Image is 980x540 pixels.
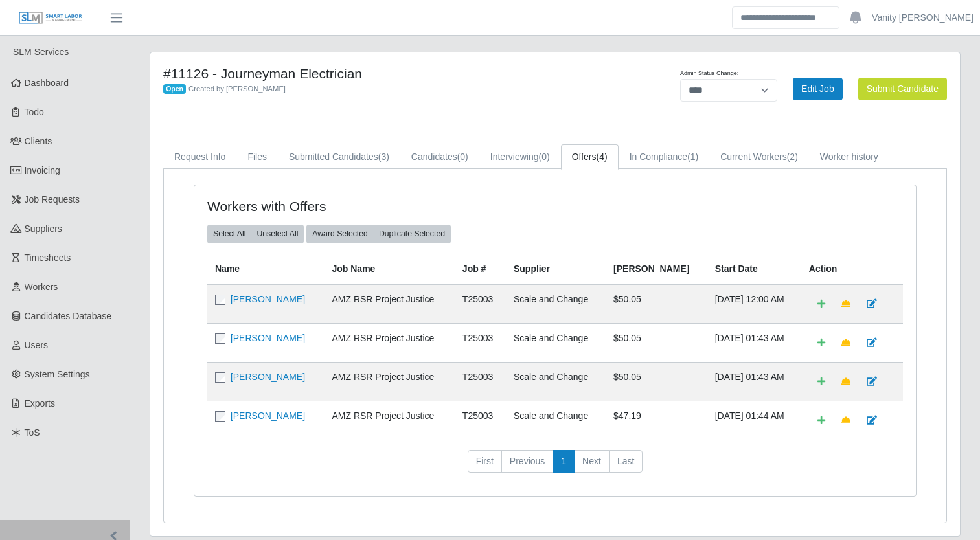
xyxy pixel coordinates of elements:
[25,253,71,263] span: Timesheets
[236,144,278,170] a: Files
[606,284,707,324] td: $50.05
[163,144,236,170] a: Request Info
[597,152,608,162] span: (4)
[606,362,707,401] td: $50.05
[324,362,454,401] td: AMZ RSR Project Justice
[324,254,454,284] th: Job Name
[606,323,707,362] td: $50.05
[455,401,506,440] td: T25003
[163,65,612,82] h4: #11126 - Journeyman Electrician
[25,311,112,321] span: Candidates Database
[25,340,49,350] span: Users
[506,401,606,440] td: Scale and Change
[606,401,707,440] td: $47.19
[324,323,454,362] td: AMZ RSR Project Justice
[188,85,286,93] span: Created by [PERSON_NAME]
[306,225,451,243] div: bulk actions
[25,223,62,234] span: Suppliers
[207,198,486,214] h4: Workers with Offers
[25,136,52,146] span: Clients
[833,409,859,432] a: Make Team Lead
[25,78,69,88] span: Dashboard
[207,225,251,243] button: Select All
[455,254,506,284] th: Job #
[479,144,561,170] a: Interviewing
[373,225,451,243] button: Duplicate Selected
[793,78,843,100] a: Edit Job
[25,369,90,379] span: System Settings
[506,284,606,324] td: Scale and Change
[231,333,305,343] a: [PERSON_NAME]
[25,107,44,117] span: Todo
[833,332,859,354] a: Make Team Lead
[787,152,798,162] span: (2)
[680,69,738,78] label: Admin Status Change:
[306,225,374,243] button: Award Selected
[231,411,305,421] a: [PERSON_NAME]
[707,401,801,440] td: [DATE] 01:44 AM
[506,362,606,401] td: Scale and Change
[324,284,454,324] td: AMZ RSR Project Justice
[457,152,468,162] span: (0)
[872,11,974,25] a: Vanity [PERSON_NAME]
[809,293,834,315] a: Add Default Cost Code
[251,225,304,243] button: Unselect All
[732,6,839,29] input: Search
[18,11,83,25] img: SLM Logo
[506,323,606,362] td: Scale and Change
[707,362,801,401] td: [DATE] 01:43 AM
[809,144,889,170] a: Worker history
[561,144,619,170] a: Offers
[709,144,809,170] a: Current Workers
[687,152,698,162] span: (1)
[163,84,186,95] span: Open
[13,47,69,57] span: SLM Services
[801,254,903,284] th: Action
[809,409,834,432] a: Add Default Cost Code
[25,398,55,409] span: Exports
[455,284,506,324] td: T25003
[207,450,903,484] nav: pagination
[833,293,859,315] a: Make Team Lead
[207,225,304,243] div: bulk actions
[400,144,479,170] a: Candidates
[455,362,506,401] td: T25003
[231,372,305,382] a: [PERSON_NAME]
[25,427,40,438] span: ToS
[539,152,550,162] span: (0)
[707,284,801,324] td: [DATE] 12:00 AM
[455,323,506,362] td: T25003
[25,165,60,175] span: Invoicing
[619,144,710,170] a: In Compliance
[231,294,305,304] a: [PERSON_NAME]
[809,332,834,354] a: Add Default Cost Code
[553,450,575,473] a: 1
[25,194,80,205] span: Job Requests
[809,370,834,393] a: Add Default Cost Code
[833,370,859,393] a: Make Team Lead
[378,152,389,162] span: (3)
[858,78,947,100] button: Submit Candidate
[506,254,606,284] th: Supplier
[707,323,801,362] td: [DATE] 01:43 AM
[25,282,58,292] span: Workers
[707,254,801,284] th: Start Date
[606,254,707,284] th: [PERSON_NAME]
[278,144,400,170] a: Submitted Candidates
[324,401,454,440] td: AMZ RSR Project Justice
[207,254,324,284] th: Name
